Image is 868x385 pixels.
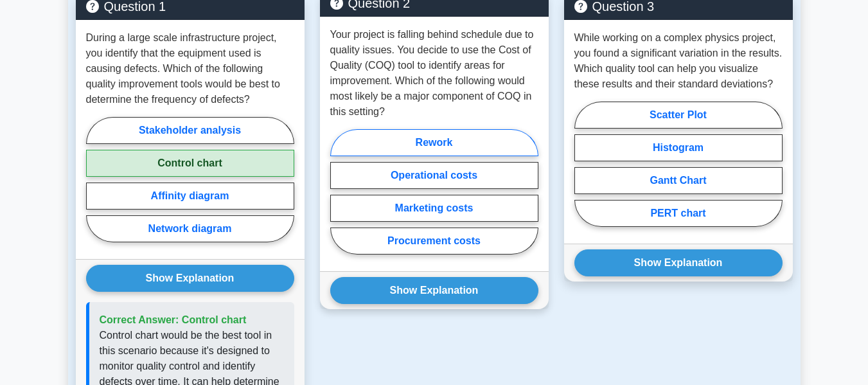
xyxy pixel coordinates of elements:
[100,314,247,325] span: Correct Answer: Control chart
[330,27,538,120] p: Your project is falling behind schedule due to quality issues. You decide to use the Cost of Qual...
[330,228,538,255] label: Procurement costs
[86,30,294,107] p: During a large scale infrastructure project, you identify that the equipment used is causing defe...
[86,183,294,210] label: Affinity diagram
[574,30,783,92] p: While working on a complex physics project, you found a significant variation in the results. Whi...
[574,167,783,194] label: Gantt Chart
[86,117,294,144] label: Stakeholder analysis
[330,162,538,189] label: Operational costs
[330,129,538,156] label: Rework
[574,200,783,227] label: PERT chart
[86,215,294,242] label: Network diagram
[574,102,783,129] label: Scatter Plot
[86,150,294,177] label: Control chart
[330,277,538,304] button: Show Explanation
[86,265,294,292] button: Show Explanation
[574,134,783,161] label: Histogram
[330,195,538,222] label: Marketing costs
[574,249,783,276] button: Show Explanation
